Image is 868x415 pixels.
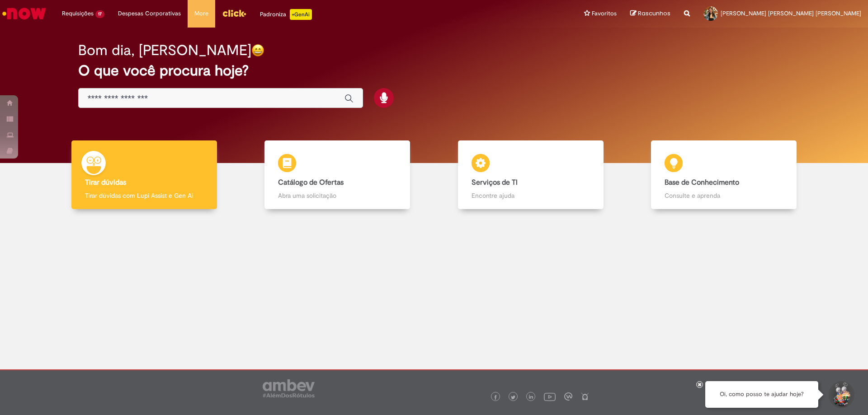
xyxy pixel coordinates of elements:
p: Encontre ajuda [472,191,590,200]
span: More [194,9,208,18]
a: Rascunhos [630,9,670,18]
b: Serviços de TI [472,178,518,187]
img: ServiceNow [1,5,47,23]
div: Padroniza [260,9,312,20]
a: Base de Conhecimento Consulte e aprenda [627,140,821,210]
a: Catálogo de Ofertas Abra uma solicitação [241,140,434,210]
img: happy-face.png [251,44,264,57]
img: logo_footer_twitter.png [511,395,515,400]
img: logo_footer_naosei.png [581,392,589,401]
img: logo_footer_ambev_rotulo_gray.png [263,379,315,397]
span: Favoritos [592,9,617,18]
p: Tirar dúvidas com Lupi Assist e Gen Ai [85,191,203,200]
b: Tirar dúvidas [85,178,126,187]
img: logo_footer_linkedin.png [529,395,533,400]
span: Requisições [62,9,94,18]
span: [PERSON_NAME] [PERSON_NAME] [PERSON_NAME] [721,9,861,17]
img: logo_footer_workplace.png [564,392,572,401]
div: Oi, como posso te ajudar hoje? [705,381,818,408]
h2: Bom dia, [PERSON_NAME] [78,42,251,58]
span: Rascunhos [638,9,670,18]
img: logo_footer_facebook.png [493,395,498,400]
span: Despesas Corporativas [118,9,181,18]
b: Catálogo de Ofertas [278,178,344,187]
p: +GenAi [290,9,312,20]
img: logo_footer_youtube.png [544,391,556,402]
a: Serviços de TI Encontre ajuda [434,140,627,210]
p: Abra uma solicitação [278,191,396,200]
h2: O que você procura hoje? [78,63,790,79]
p: Consulte e aprenda [665,191,783,200]
span: 17 [95,10,104,18]
button: Iniciar Conversa de Suporte [827,381,854,408]
b: Base de Conhecimento [665,178,739,187]
img: click_logo_yellow_360x200.png [222,6,246,20]
a: Tirar dúvidas Tirar dúvidas com Lupi Assist e Gen Ai [47,140,241,210]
